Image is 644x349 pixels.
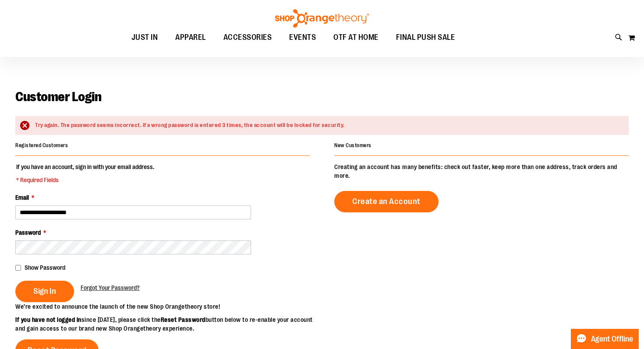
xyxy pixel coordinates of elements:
[387,28,464,48] a: FINAL PUSH SALE
[325,28,387,48] a: OTF AT HOME
[591,335,633,343] span: Agent Offline
[25,264,65,271] span: Show Password
[334,142,372,148] strong: New Customers
[33,286,56,296] span: Sign In
[15,315,322,333] p: since [DATE], please click the button below to re-enable your account and gain access to our bran...
[334,191,439,212] a: Create an Account
[166,28,215,48] a: APPAREL
[131,28,158,47] span: JUST IN
[15,229,41,236] span: Password
[15,194,29,201] span: Email
[223,28,272,47] span: ACCESSORIES
[15,89,101,104] span: Customer Login
[35,121,620,130] div: Try again. The password seems incorrect. If a wrong password is entered 3 times, the account will...
[352,197,421,206] span: Create an Account
[396,28,455,47] span: FINAL PUSH SALE
[274,9,370,28] img: Shop Orangetheory
[123,28,167,48] a: JUST IN
[334,162,629,180] p: Creating an account has many benefits: check out faster, keep more than one address, track orders...
[571,329,639,349] button: Agent Offline
[175,28,206,47] span: APPAREL
[333,28,379,47] span: OTF AT HOME
[161,316,205,323] strong: Reset Password
[81,284,140,291] span: Forgot Your Password?
[16,176,154,184] span: * Required Fields
[15,162,155,184] legend: If you have an account, sign in with your email address.
[15,281,74,302] button: Sign In
[15,316,81,323] strong: If you have not logged in
[15,142,68,148] strong: Registered Customers
[81,283,140,292] a: Forgot Your Password?
[289,28,316,47] span: EVENTS
[280,28,325,48] a: EVENTS
[15,302,322,311] p: We’re excited to announce the launch of the new Shop Orangetheory store!
[215,28,281,48] a: ACCESSORIES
